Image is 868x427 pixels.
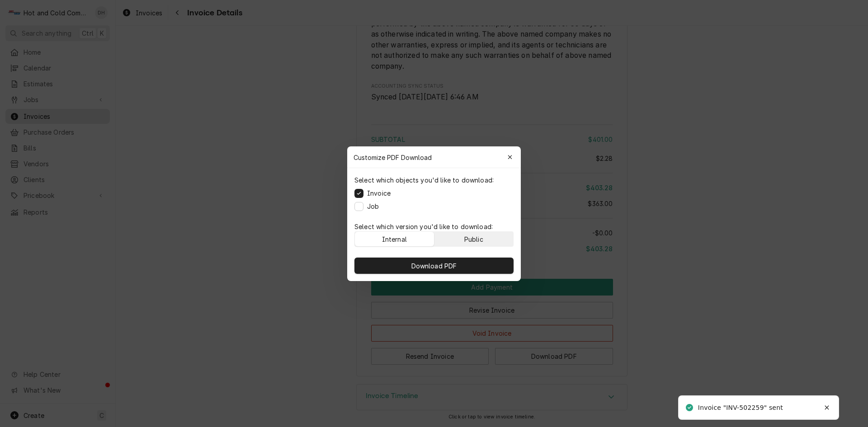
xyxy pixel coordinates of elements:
[367,202,379,211] label: Job
[382,234,407,244] div: Internal
[354,258,514,274] button: Download PDF
[347,146,521,168] div: Customize PDF Download
[354,222,514,231] p: Select which version you'd like to download:
[464,234,483,244] div: Public
[367,188,391,198] label: Invoice
[410,261,459,270] span: Download PDF
[354,175,494,185] p: Select which objects you'd like to download:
